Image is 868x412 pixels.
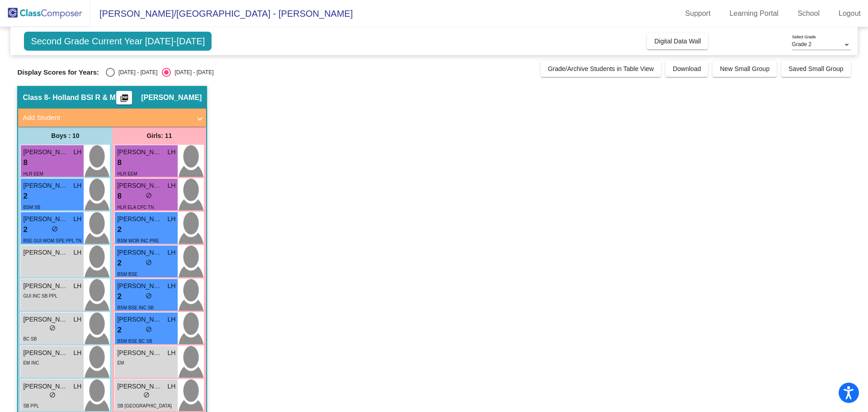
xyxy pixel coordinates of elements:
span: do_not_disturb_alt [146,259,152,265]
span: do_not_disturb_alt [146,326,152,332]
span: HLR ELA CPC TN [117,205,154,210]
span: 8 [117,157,121,169]
a: Learning Portal [722,6,786,21]
span: LH [168,248,176,257]
span: LH [168,281,176,291]
span: EM INC [23,360,39,365]
span: LH [74,214,82,224]
span: 2 [23,190,27,202]
span: [PERSON_NAME] [23,181,68,190]
span: LH [168,382,176,391]
span: Grade 2 [792,41,811,47]
a: Support [678,6,718,21]
div: Boys : 10 [18,127,112,145]
span: [PERSON_NAME] [117,147,162,157]
span: 2 [23,224,27,236]
div: [DATE] - [DATE] [171,68,213,76]
span: LH [74,348,82,358]
a: Logout [831,6,868,21]
button: Grade/Archive Students in Table View [541,61,661,77]
button: Print Students Details [116,91,132,104]
span: LH [74,382,82,391]
button: Digital Data Wall [647,33,708,49]
span: New Small Group [720,65,769,72]
span: do_not_disturb_alt [49,392,56,398]
span: HLR EEM [117,171,137,176]
span: 2 [117,257,121,269]
span: Digital Data Wall [654,38,701,45]
span: [PERSON_NAME] [117,348,162,358]
span: Grade/Archive Students in Table View [548,65,654,72]
span: do_not_disturb_alt [146,293,152,299]
span: [PERSON_NAME] [117,382,162,391]
span: LH [168,147,176,157]
span: - Holland BSI R & M [48,93,115,102]
span: [PERSON_NAME] [23,248,68,257]
span: [PERSON_NAME] [117,181,162,190]
span: [PERSON_NAME] [23,147,68,157]
span: [PERSON_NAME] [23,382,68,391]
span: BSE GUI WOM SPE PPL TN [23,238,81,243]
span: LH [168,315,176,324]
span: [PERSON_NAME] [117,248,162,257]
span: LH [74,281,82,291]
span: LH [74,315,82,324]
span: BSM BSE [117,272,137,277]
span: Class 8 [23,93,48,102]
span: [PERSON_NAME] [23,315,68,324]
span: do_not_disturb_alt [143,392,150,398]
span: SB [GEOGRAPHIC_DATA] [117,403,171,408]
span: BSM BSE BC SB [GEOGRAPHIC_DATA] [117,339,164,353]
span: [PERSON_NAME] [117,315,162,324]
span: do_not_disturb_alt [52,226,58,232]
span: BSM WOR INC PRE [117,238,159,243]
span: [PERSON_NAME]/[GEOGRAPHIC_DATA] - [PERSON_NAME] [90,6,353,21]
span: SB PPL [23,403,39,408]
span: 8 [23,157,27,169]
span: BSM BSE INC SB [117,305,154,310]
span: LH [74,181,82,190]
span: 2 [117,291,121,303]
span: Saved Small Group [788,65,843,72]
span: 2 [117,224,121,236]
div: [DATE] - [DATE] [115,68,157,76]
span: Display Scores for Years: [17,68,99,76]
span: [PERSON_NAME] [23,281,68,291]
button: Download [665,61,708,77]
span: BC SB [GEOGRAPHIC_DATA] [23,336,70,351]
span: LH [74,147,82,157]
mat-radio-group: Select an option [106,68,213,77]
span: GUI INC SB PPL [23,294,57,298]
span: [PERSON_NAME] [117,281,162,291]
span: [PERSON_NAME] [23,348,68,358]
mat-expansion-panel-header: Add Student [18,109,206,127]
span: do_not_disturb_alt [146,192,152,199]
span: do_not_disturb_alt [49,325,56,331]
mat-icon: picture_as_pdf [119,94,130,106]
span: Download [673,65,701,72]
button: Saved Small Group [781,61,850,77]
span: LH [74,248,82,257]
span: LH [168,181,176,190]
span: Second Grade Current Year [DATE]-[DATE] [24,32,212,51]
span: EM [117,360,124,365]
span: [PERSON_NAME] [23,214,68,224]
span: LH [168,214,176,224]
span: 2 [117,324,121,336]
span: BSM SB [GEOGRAPHIC_DATA] [23,205,70,219]
span: 8 [117,190,121,202]
div: Girls: 11 [112,127,206,145]
span: [PERSON_NAME] [141,93,202,102]
span: HLR EEM [23,171,43,176]
button: New Small Group [712,61,777,77]
mat-panel-title: Add Student [23,113,191,123]
span: LH [168,348,176,358]
a: School [790,6,827,21]
span: [PERSON_NAME] [117,214,162,224]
